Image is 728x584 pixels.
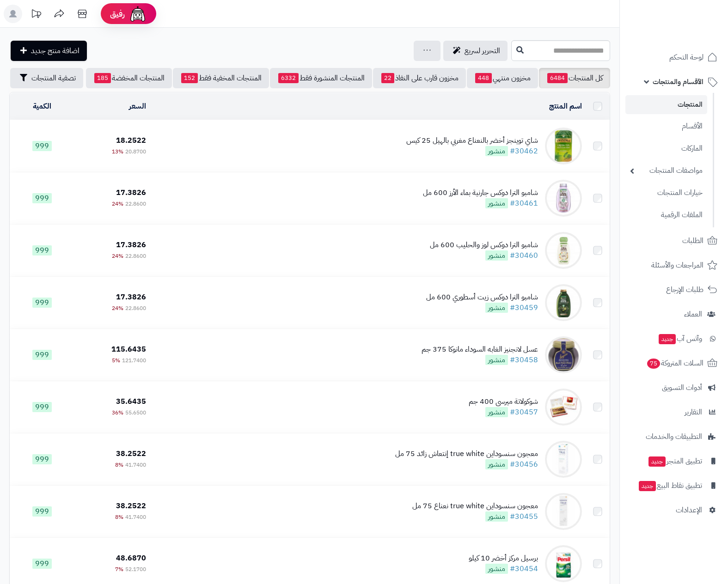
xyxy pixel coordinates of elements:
a: اسم المنتج [549,101,582,112]
div: برسيل مركز أخضر 10 كيلو [469,553,538,564]
div: معجون سنسوداين true white إنتعاش زائد 75 مل [395,449,538,459]
span: 999 [32,298,52,308]
span: 6484 [547,73,568,83]
a: مواصفات المنتجات [625,161,707,181]
span: 20.8700 [125,147,146,156]
span: 999 [32,454,52,464]
span: 5% [112,356,120,365]
span: تطبيق نقاط البيع [638,479,702,492]
span: 24% [112,304,123,312]
a: المنتجات المخفية فقط152 [173,68,269,88]
a: السلات المتروكة75 [625,352,722,374]
img: برسيل مركز أخضر 10 كيلو [545,545,582,582]
span: 999 [32,350,52,360]
span: 999 [32,141,52,151]
span: منشور [485,303,508,313]
div: شامبو الترا دوكس زيت أسطوري 600 مل [426,292,538,303]
span: 17.3826 [116,292,146,303]
a: مخزون قارب على النفاذ22 [373,68,466,88]
span: 999 [32,245,52,255]
span: منشور [485,198,508,208]
div: شامبو الترا دوكس جارنية بماء الأرز 600 مل [423,188,538,198]
a: التحرير لسريع [443,41,508,61]
a: المنتجات المخفضة185 [86,68,172,88]
span: منشور [485,355,508,365]
span: التطبيقات والخدمات [646,430,702,443]
span: منشور [485,459,508,469]
a: لوحة التحكم [625,46,722,68]
a: الملفات الرقمية [625,205,707,225]
span: 22 [381,73,394,83]
span: طلبات الإرجاع [666,283,704,296]
span: رفيق [110,8,125,19]
span: منشور [485,564,508,574]
span: منشور [485,511,508,522]
a: كل المنتجات6484 [539,68,610,88]
img: معجون سنسوداين true white إنتعاش زائد 75 مل [545,441,582,478]
span: 75 [647,358,661,369]
a: #30461 [510,198,538,209]
span: منشور [485,146,508,156]
a: المراجعات والأسئلة [625,254,722,276]
img: شوكولاتة ميرسي 400 جم [545,389,582,426]
div: معجون سنسوداين true white نعناع 75 مل [412,501,538,511]
a: أدوات التسويق [625,377,722,399]
span: التقارير [685,406,702,419]
span: 999 [32,402,52,412]
span: 22.8600 [125,252,146,260]
span: 24% [112,200,123,208]
div: شوكولاتة ميرسي 400 جم [469,396,538,407]
img: ai-face.png [128,5,147,23]
span: تصفية المنتجات [31,73,76,84]
span: 22.8600 [125,200,146,208]
span: وآتس آب [658,332,702,345]
a: وآتس آبجديد [625,328,722,350]
span: لوحة التحكم [669,51,704,64]
a: #30456 [510,459,538,470]
span: الإعدادات [676,504,702,517]
span: 6332 [278,73,299,83]
span: تطبيق المتجر [648,455,702,468]
span: 999 [32,559,52,569]
span: 448 [475,73,492,83]
a: #30460 [510,250,538,261]
span: اضافة منتج جديد [31,45,80,56]
span: العملاء [684,308,702,321]
img: شامبو الترا دوكس لوز والحليب 600 مل [545,232,582,269]
a: #30458 [510,354,538,365]
a: العملاء [625,303,722,325]
span: 36% [112,408,123,417]
a: تطبيق نقاط البيعجديد [625,474,722,497]
img: شامبو الترا دوكس زيت أسطوري 600 مل [545,284,582,321]
a: تطبيق المتجرجديد [625,450,722,472]
img: معجون سنسوداين true white نعناع 75 مل [545,493,582,530]
span: 7% [115,565,123,573]
span: 8% [115,513,123,521]
span: 17.3826 [116,239,146,250]
a: تحديثات المنصة [24,5,48,25]
a: السعر [129,101,146,112]
a: الأقسام [625,116,707,136]
span: منشور [485,407,508,417]
span: 18.2522 [116,135,146,146]
span: التحرير لسريع [465,45,500,56]
span: 48.6870 [116,553,146,564]
a: #30455 [510,511,538,522]
a: الطلبات [625,230,722,252]
a: خيارات المنتجات [625,183,707,203]
div: عسل لانجنيز الغابه السوداء مانوكا 375 جم [422,344,538,355]
span: منشور [485,250,508,261]
a: التطبيقات والخدمات [625,426,722,448]
span: 35.6435 [116,396,146,407]
a: المنتجات المنشورة فقط6332 [270,68,372,88]
span: جديد [648,456,666,467]
span: 121.7400 [122,356,146,365]
a: #30454 [510,563,538,574]
span: الطلبات [682,234,704,247]
span: 24% [112,252,123,260]
span: 41.7400 [125,513,146,521]
img: logo-2.png [665,7,719,26]
a: مخزون منتهي448 [467,68,538,88]
span: 55.6500 [125,408,146,417]
span: 41.7400 [125,461,146,469]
